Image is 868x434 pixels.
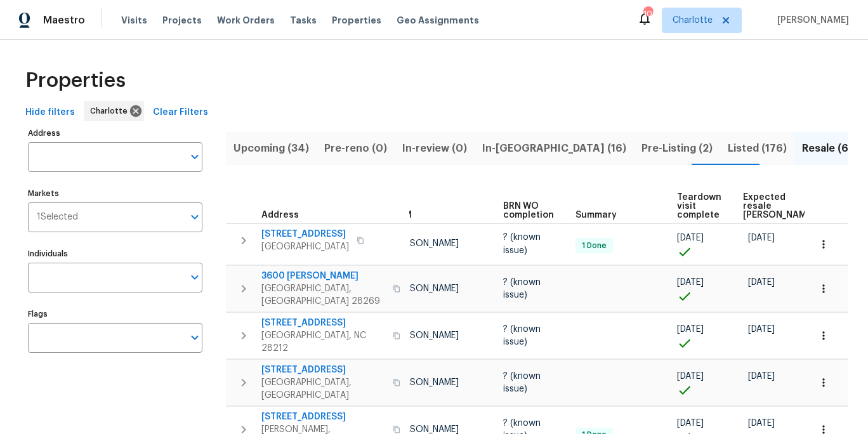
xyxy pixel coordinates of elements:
span: [DATE] [677,419,704,428]
span: Summary [575,211,617,220]
span: 1 Done [577,240,612,251]
span: Geo Assignments [397,14,479,27]
span: Work Orders [217,14,275,27]
span: Pre-reno (0) [324,140,387,157]
span: [GEOGRAPHIC_DATA], NC 28212 [261,329,385,355]
span: Projects [162,14,202,27]
span: [GEOGRAPHIC_DATA], [GEOGRAPHIC_DATA] [261,376,385,402]
span: [GEOGRAPHIC_DATA], [GEOGRAPHIC_DATA] 28269 [261,282,385,308]
span: Teardown visit complete [677,193,721,220]
span: [PERSON_NAME] [392,425,459,434]
span: [PERSON_NAME] [772,14,849,27]
span: In-[GEOGRAPHIC_DATA] (16) [482,140,626,157]
span: [PERSON_NAME] [392,331,459,340]
span: 1 Selected [37,212,78,223]
label: Flags [28,310,202,318]
span: [DATE] [677,325,704,334]
div: 102 [643,8,652,20]
span: Upcoming (34) [233,140,309,157]
span: [DATE] [748,419,775,428]
span: Listed (176) [728,140,787,157]
span: [STREET_ADDRESS] [261,364,385,376]
div: Charlotte [84,101,144,121]
span: [STREET_ADDRESS] [261,228,349,240]
span: ? (known issue) [503,372,541,393]
span: ? (known issue) [503,233,541,254]
span: Charlotte [673,14,713,27]
button: Open [186,148,204,166]
label: Individuals [28,250,202,258]
button: Open [186,208,204,226]
span: [DATE] [748,278,775,287]
span: [GEOGRAPHIC_DATA] [261,240,349,253]
span: [DATE] [677,278,704,287]
span: [DATE] [748,233,775,242]
span: Visits [121,14,147,27]
span: Charlotte [90,105,133,117]
span: [PERSON_NAME] [392,284,459,293]
label: Markets [28,190,202,197]
span: [DATE] [748,372,775,381]
span: Properties [332,14,381,27]
span: [DATE] [677,372,704,381]
span: [STREET_ADDRESS] [261,411,385,423]
span: [DATE] [677,233,704,242]
span: [PERSON_NAME] [392,239,459,248]
span: Resale (61) [802,140,857,157]
span: Expected resale [PERSON_NAME] [743,193,815,220]
span: Address [261,211,299,220]
button: Clear Filters [148,101,213,124]
span: In-review (0) [402,140,467,157]
span: Maestro [43,14,85,27]
span: 3600 [PERSON_NAME] [261,270,385,282]
button: Open [186,329,204,346]
span: Tasks [290,16,317,25]
span: Clear Filters [153,105,208,121]
button: Open [186,268,204,286]
button: Hide filters [20,101,80,124]
span: [STREET_ADDRESS] [261,317,385,329]
span: ? (known issue) [503,325,541,346]
span: Pre-Listing (2) [641,140,713,157]
span: [PERSON_NAME] [392,378,459,387]
span: Properties [25,74,126,87]
label: Address [28,129,202,137]
span: BRN WO completion [503,202,554,220]
span: Hide filters [25,105,75,121]
span: [DATE] [748,325,775,334]
span: ? (known issue) [503,278,541,299]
